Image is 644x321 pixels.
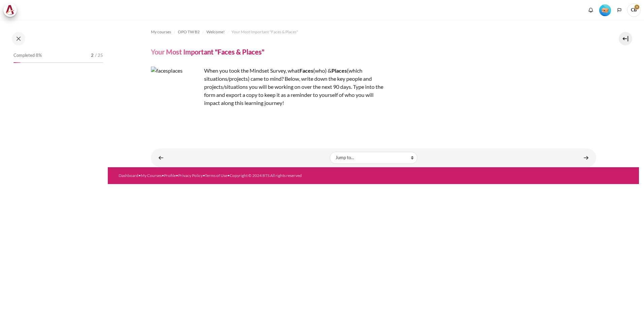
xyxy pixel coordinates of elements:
[627,3,641,17] a: User menu
[5,5,15,15] img: Architeck
[231,29,298,35] span: Your Most Important "Faces & Places"
[206,29,225,35] span: Welcome!
[3,3,20,17] a: Architeck Architeck
[299,67,302,74] strong: F
[579,151,593,164] a: Your Buddy Group! ►
[13,62,21,63] div: 8%
[141,173,162,178] a: My Courses
[119,173,138,178] a: Dashboard
[151,67,387,107] p: When you took the Mindset Survey, what (who) & (which situations/projects) came to mind? Below, w...
[627,3,641,17] span: CB
[230,173,302,178] a: Copyright © 2024 BTS All rights reserved
[586,5,596,15] div: Show notification window with no new notifications
[119,173,402,179] div: • • • • •
[151,67,201,117] img: facesplaces
[331,67,347,74] strong: Places
[178,29,200,35] span: OPO TW B2
[95,52,103,59] span: / 25
[91,52,94,59] span: 2
[614,5,624,15] button: Languages
[151,47,264,56] h4: Your Most Important "Faces & Places"
[231,28,298,36] a: Your Most Important "Faces & Places"
[151,27,596,37] nav: Navigation bar
[154,151,168,164] a: ◄ Download Your Workbook
[599,4,611,16] div: Level #1
[164,173,176,178] a: Profile
[151,28,171,36] a: My courses
[205,173,227,178] a: Terms of Use
[302,67,313,74] strong: aces
[178,173,203,178] a: Privacy Policy
[599,4,611,16] img: Level #1
[13,52,42,59] span: Completed 8%
[206,28,225,36] a: Welcome!
[178,28,200,36] a: OPO TW B2
[151,29,171,35] span: My courses
[597,4,614,16] a: Level #1
[108,20,639,167] section: Content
